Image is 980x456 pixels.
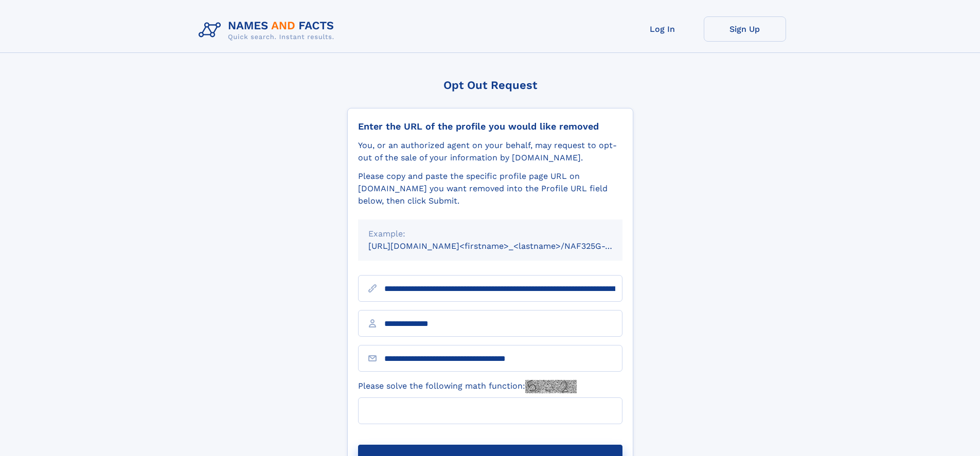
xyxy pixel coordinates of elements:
[358,170,622,207] div: Please copy and paste the specific profile page URL on [DOMAIN_NAME] you want removed into the Pr...
[704,16,786,42] a: Sign Up
[358,121,622,132] div: Enter the URL of the profile you would like removed
[194,16,343,44] img: Logo Names and Facts
[358,139,622,164] div: You, or an authorized agent on your behalf, may request to opt-out of the sale of your informatio...
[358,380,577,393] label: Please solve the following math function:
[621,16,704,42] a: Log In
[368,228,612,240] div: Example:
[347,79,633,92] div: Opt Out Request
[368,241,642,251] small: [URL][DOMAIN_NAME]<firstname>_<lastname>/NAF325G-xxxxxxxx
